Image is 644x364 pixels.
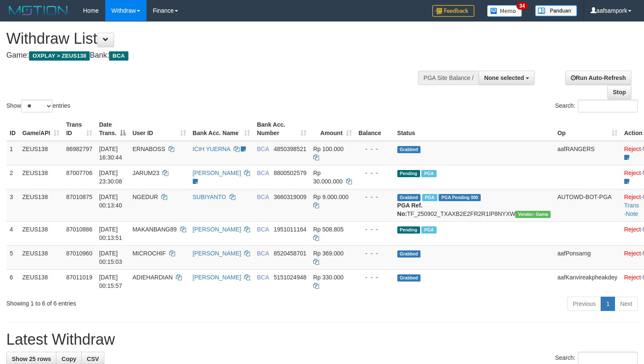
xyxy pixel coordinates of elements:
span: Grabbed [397,194,421,201]
a: Reject [624,274,641,281]
h4: Game: Bank: [6,51,421,60]
div: - - - [359,169,391,177]
span: Copy 1951011164 to clipboard [274,226,306,233]
a: Reject [624,250,641,257]
span: Rp 330.000 [313,274,343,281]
th: Amount: activate to sort column ascending [310,117,355,141]
span: BCA [257,146,269,152]
span: 87010886 [66,226,92,233]
th: User ID: activate to sort column ascending [129,117,189,141]
th: Bank Acc. Number: activate to sort column ascending [253,117,310,141]
span: MICROCHIF [133,250,166,257]
input: Search: [578,100,638,112]
span: [DATE] 16:30:44 [99,146,122,161]
th: Date Trans.: activate to sort column descending [96,117,129,141]
td: ZEUS138 [19,189,63,221]
span: Grabbed [397,250,421,258]
div: - - - [359,145,391,153]
th: Game/API: activate to sort column ascending [19,117,63,141]
span: Rp 100.000 [313,146,343,152]
td: TF_250902_TXAXB2E2FR2R1IP8NYXW [394,189,554,221]
td: ZEUS138 [19,165,63,189]
a: [PERSON_NAME] [193,226,241,233]
span: MAKANBANG89 [133,226,177,233]
span: Marked by aafmaleo [421,170,436,177]
img: panduan.png [535,5,577,16]
span: Show 25 rows [12,356,51,362]
span: Copy 8520458701 to clipboard [274,250,306,257]
span: Marked by aafanarl [421,226,436,234]
span: ERNABOSS [133,146,165,152]
div: - - - [359,225,391,234]
span: Rp 9.000.000 [313,194,349,200]
a: [PERSON_NAME] [193,274,241,281]
span: 34 [516,2,528,10]
span: [DATE] 00:13:51 [99,226,122,241]
img: Button%20Memo.svg [487,5,522,17]
a: SUBIYANTO [193,194,226,200]
span: BCA [257,226,269,233]
span: BCA [109,51,128,61]
div: - - - [359,273,391,282]
td: 4 [6,221,19,245]
a: ICIH YUERNA [193,146,230,152]
th: Trans ID: activate to sort column ascending [63,117,96,141]
span: None selected [484,74,524,81]
span: BCA [257,274,269,281]
span: [DATE] 00:15:57 [99,274,122,289]
span: Pending [397,226,420,234]
td: ZEUS138 [19,221,63,245]
span: Copy [61,356,76,362]
a: Reject [624,146,641,152]
a: Run Auto-Refresh [565,71,631,85]
span: Rp 508.805 [313,226,343,233]
span: NGEDUR [133,194,158,200]
td: 5 [6,245,19,269]
a: Stop [607,85,631,99]
span: Vendor URL: https://trx31.1velocity.biz [515,211,551,218]
span: BCA [257,194,269,200]
img: MOTION_logo.png [6,4,70,17]
a: Reject [624,226,641,233]
td: aafRANGERS [554,141,620,165]
span: 86982797 [66,146,92,152]
th: Bank Acc. Name: activate to sort column ascending [189,117,254,141]
a: Reject [624,194,641,200]
td: aafPonsarng [554,245,620,269]
th: Balance [355,117,394,141]
span: PGA Pending [439,194,481,201]
b: PGA Ref. No: [397,202,423,217]
div: PGA Site Balance / [418,71,479,85]
span: JARUM23 [133,170,160,176]
span: BCA [257,250,269,257]
span: Copy 3660319009 to clipboard [274,194,306,200]
td: ZEUS138 [19,245,63,269]
span: 87010960 [66,250,92,257]
label: Show entries [6,100,70,112]
a: Next [615,297,638,311]
span: Copy 5151024948 to clipboard [274,274,306,281]
span: [DATE] 23:30:08 [99,170,122,185]
td: aafKanvireakpheakdey [554,269,620,293]
a: 1 [601,297,615,311]
div: - - - [359,193,391,201]
th: Status [394,117,554,141]
a: [PERSON_NAME] [193,250,241,257]
img: Feedback.jpg [432,5,474,17]
label: Search: [555,100,638,112]
div: Showing 1 to 6 of 6 entries [6,296,262,308]
span: Rp 30.000.000 [313,170,343,185]
h1: Latest Withdraw [6,331,638,348]
h1: Withdraw List [6,30,421,47]
td: ZEUS138 [19,269,63,293]
td: 6 [6,269,19,293]
button: None selected [479,71,535,85]
td: ZEUS138 [19,141,63,165]
select: Showentries [21,100,53,112]
span: 87010875 [66,194,92,200]
span: Copy 8800502579 to clipboard [274,170,306,176]
a: [PERSON_NAME] [193,170,241,176]
a: Reject [624,170,641,176]
span: 87007706 [66,170,92,176]
span: OXPLAY > ZEUS138 [29,51,90,61]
